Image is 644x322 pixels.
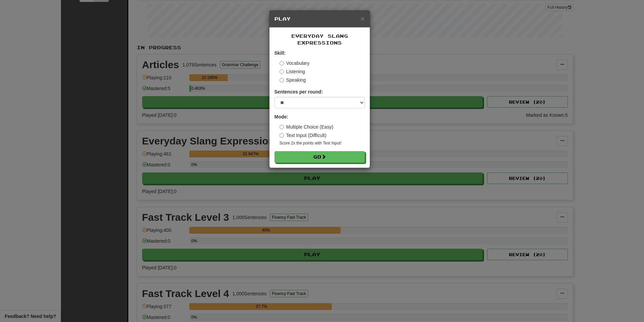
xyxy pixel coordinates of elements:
[280,68,305,75] label: Listening
[360,15,364,22] span: ×
[360,15,364,22] button: Close
[280,61,284,65] input: Vocabulary
[280,133,284,138] input: Text Input (Difficult)
[280,78,284,82] input: Speaking
[275,114,288,119] strong: Mode:
[280,140,365,146] small: Score 2x the points with Text Input !
[280,132,327,139] label: Text Input (Difficult)
[280,77,306,83] label: Speaking
[291,33,348,46] span: Everyday Slang Expressions
[275,151,365,163] button: Go
[280,125,284,129] input: Multiple Choice (Easy)
[280,60,310,66] label: Vocabulary
[275,50,286,56] strong: Skill:
[275,88,323,95] label: Sentences per round:
[280,124,333,130] label: Multiple Choice (Easy)
[275,16,365,22] h5: Play
[280,70,284,74] input: Listening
